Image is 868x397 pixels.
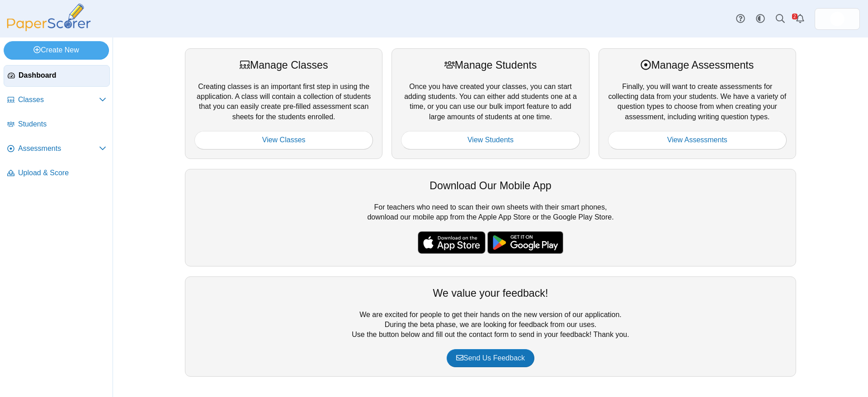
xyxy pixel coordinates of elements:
[4,163,110,184] a: Upload & Score
[18,95,99,105] span: Classes
[194,131,373,149] a: View Classes
[401,58,580,72] div: Manage Students
[185,276,796,377] div: We are excited for people to get their hands on the new version of our application. During the be...
[18,119,106,129] span: Students
[401,131,580,149] a: View Students
[790,9,810,29] a: Alerts
[4,25,94,33] a: PaperScorer
[608,58,787,72] div: Manage Assessments
[830,12,844,26] img: ps.8EHCIG3N8Vt7GEG8
[185,169,796,266] div: For teachers who need to scan their own sheets with their smart phones, download our mobile app f...
[4,41,109,59] a: Create New
[418,231,486,254] img: apple-store-badge.svg
[185,48,382,159] div: Creating classes is an important first step in using the application. A class will contain a coll...
[487,231,563,254] img: google-play-badge.png
[608,131,787,149] a: View Assessments
[4,138,110,160] a: Assessments
[392,48,589,159] div: Once you have created your classes, you can start adding students. You can either add students on...
[18,168,106,178] span: Upload & Score
[194,178,787,193] div: Download Our Mobile App
[18,144,99,154] span: Assessments
[456,354,525,362] span: Send Us Feedback
[4,89,110,111] a: Classes
[4,65,110,87] a: Dashboard
[830,12,844,26] span: Scott Richardson
[4,114,110,135] a: Students
[815,8,860,30] a: ps.8EHCIG3N8Vt7GEG8
[194,58,373,72] div: Manage Classes
[19,70,106,80] span: Dashboard
[599,48,796,159] div: Finally, you will want to create assessments for collecting data from your students. We have a va...
[4,4,94,31] img: PaperScorer
[194,286,787,300] div: We value your feedback!
[447,349,534,367] a: Send Us Feedback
